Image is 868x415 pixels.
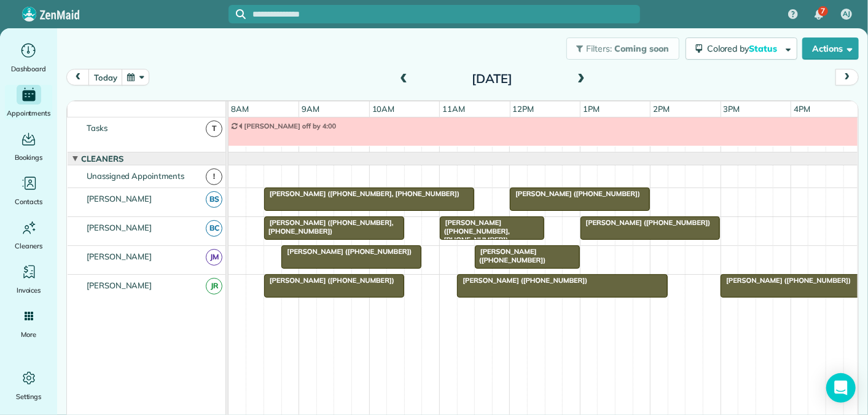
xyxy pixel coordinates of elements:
[835,69,859,85] button: next
[5,218,52,252] a: Cleaners
[16,390,42,403] span: Settings
[264,276,395,285] span: [PERSON_NAME] ([PHONE_NUMBER])
[281,247,412,256] span: [PERSON_NAME] ([PHONE_NUMBER])
[5,262,52,296] a: Invoices
[5,85,52,119] a: Appointments
[84,171,187,181] span: Unassigned Appointments
[88,69,122,85] button: today
[206,220,222,237] span: BC
[614,43,670,54] span: Coming soon
[84,194,155,204] span: [PERSON_NAME]
[84,223,155,232] span: [PERSON_NAME]
[580,218,711,227] span: [PERSON_NAME] ([PHONE_NUMBER])
[749,43,780,54] span: Status
[791,104,813,114] span: 4pm
[15,196,42,208] span: Contacts
[474,247,546,264] span: [PERSON_NAME] ([PHONE_NUMBER])
[456,276,588,285] span: [PERSON_NAME] ([PHONE_NUMBER])
[84,123,110,133] span: Tasks
[206,249,222,266] span: JM
[15,240,42,252] span: Cleaners
[206,121,222,137] span: T
[206,168,222,185] span: !
[84,280,155,290] span: [PERSON_NAME]
[264,218,394,235] span: [PERSON_NAME] ([PHONE_NUMBER], [PHONE_NUMBER])
[5,41,52,75] a: Dashboard
[581,104,602,114] span: 1pm
[15,151,43,164] span: Bookings
[721,104,743,114] span: 3pm
[720,276,851,285] span: [PERSON_NAME] ([PHONE_NUMBER])
[439,218,510,245] span: [PERSON_NAME] ([PHONE_NUMBER], [PHONE_NUMBER])
[7,107,51,119] span: Appointments
[686,38,797,60] button: Colored byStatus
[264,189,460,198] span: [PERSON_NAME] ([PHONE_NUMBER], [PHONE_NUMBER])
[79,154,126,164] span: Cleaners
[707,43,781,54] span: Colored by
[236,9,246,19] svg: Focus search
[415,72,569,85] h2: [DATE]
[587,43,612,54] span: Filters:
[5,368,52,403] a: Settings
[11,63,46,75] span: Dashboard
[229,9,246,19] button: Focus search
[5,129,52,164] a: Bookings
[370,104,397,114] span: 10am
[826,373,856,403] div: Open Intercom Messenger
[510,104,537,114] span: 12pm
[84,251,155,261] span: [PERSON_NAME]
[299,104,322,114] span: 9am
[21,328,36,341] span: More
[651,104,672,114] span: 2pm
[821,6,825,16] span: 7
[17,284,41,296] span: Invoices
[206,278,222,294] span: JR
[802,38,859,60] button: Actions
[238,122,337,130] span: [PERSON_NAME] off by 4:00
[66,69,90,85] button: prev
[440,104,467,114] span: 11am
[843,9,850,19] span: AJ
[5,173,52,208] a: Contacts
[206,191,222,208] span: BS
[229,104,251,114] span: 8am
[509,189,641,198] span: [PERSON_NAME] ([PHONE_NUMBER])
[806,1,832,28] div: 7 unread notifications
